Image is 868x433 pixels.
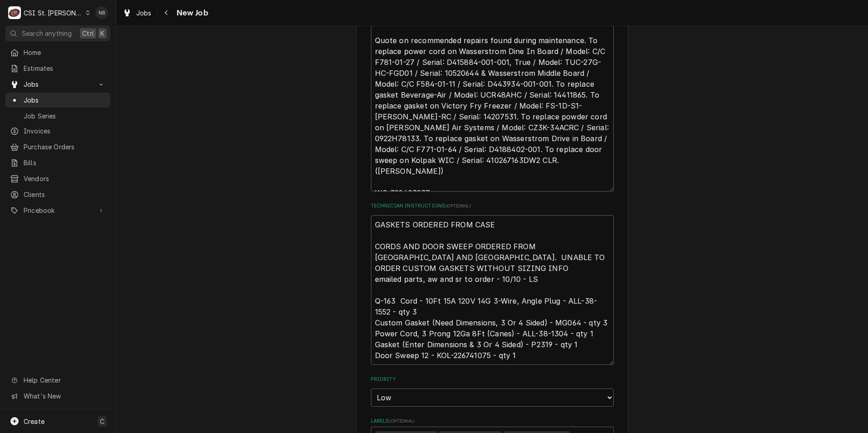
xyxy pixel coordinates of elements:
[82,29,94,38] span: Ctrl
[5,25,110,41] button: Search anythingCtrlK
[5,108,110,123] a: Job Series
[8,6,21,19] div: CSI St. Louis's Avatar
[5,45,110,60] a: Home
[371,215,614,365] textarea: GASKETS ORDERED FROM CASE CORDS AND DOOR SWEEP ORDERED FROM [GEOGRAPHIC_DATA] AND [GEOGRAPHIC_DAT...
[24,206,92,215] span: Pricebook
[24,418,44,425] span: Create
[100,417,104,426] span: C
[136,8,152,18] span: Jobs
[24,8,83,18] div: CSI St. [PERSON_NAME]
[24,111,106,121] span: Job Series
[22,29,72,38] span: Search anything
[371,202,614,210] label: Technician Instructions
[24,174,106,183] span: Vendors
[5,61,110,76] a: Estimates
[24,142,106,152] span: Purchase Orders
[119,5,155,20] a: Jobs
[24,95,106,105] span: Jobs
[5,373,110,388] a: Go to Help Center
[5,139,110,154] a: Purchase Orders
[24,375,105,385] span: Help Center
[24,48,106,57] span: Home
[24,190,106,199] span: Clients
[24,79,92,89] span: Jobs
[24,158,106,167] span: Bills
[5,187,110,202] a: Clients
[371,376,614,406] div: Priority
[5,77,110,92] a: Go to Jobs
[371,418,614,425] label: Labels
[389,418,414,423] span: ( optional )
[5,123,110,138] a: Invoices
[24,391,105,401] span: What's New
[95,6,108,19] div: NB
[5,389,110,403] a: Go to What's New
[5,171,110,186] a: Vendors
[24,64,106,73] span: Estimates
[371,202,614,364] div: Technician Instructions
[95,6,108,19] div: Nick Badolato's Avatar
[100,29,104,38] span: K
[445,203,471,208] span: ( optional )
[8,6,21,19] div: C
[159,5,174,20] button: Navigate back
[5,155,110,170] a: Bills
[174,7,208,19] span: New Job
[24,126,106,136] span: Invoices
[5,203,110,218] a: Go to Pricebook
[371,376,614,383] label: Priority
[5,93,110,108] a: Jobs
